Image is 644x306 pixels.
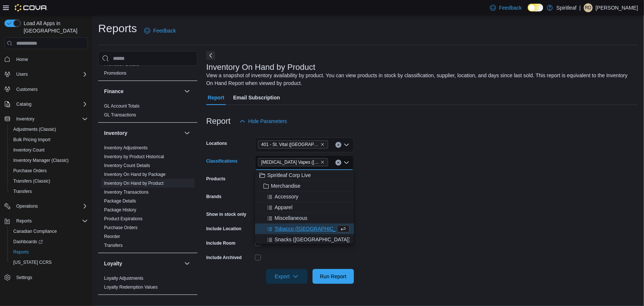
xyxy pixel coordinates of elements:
span: Transfers (Classic) [10,177,88,186]
span: Purchase Orders [13,168,47,174]
p: Spiritleaf [557,3,576,12]
button: Clear input [335,160,341,166]
span: GL Account Totals [104,103,140,109]
p: | [579,3,581,12]
a: Inventory Manager (Classic) [10,156,72,165]
span: Report [208,90,224,105]
span: Customers [13,85,88,94]
button: Adjustments (Classic) [7,124,91,135]
button: Reports [1,216,91,226]
h3: Inventory [104,129,127,137]
span: Reports [13,249,29,255]
button: Snacks ([GEOGRAPHIC_DATA]) [255,234,354,245]
span: Bulk Pricing Import [13,137,51,143]
nav: Complex example [4,51,88,302]
span: Feedback [499,4,521,11]
span: Dashboards [13,239,43,245]
button: Hide Parameters [237,114,290,129]
span: Customers [16,86,38,92]
a: Transfers (Classic) [10,177,53,186]
span: Miscellaneous [275,214,307,222]
span: Load All Apps in [GEOGRAPHIC_DATA] [21,20,88,34]
span: [MEDICAL_DATA] Vapes ([GEOGRAPHIC_DATA]) [261,159,319,166]
span: Purchase Orders [104,225,138,231]
button: Inventory Count [7,145,91,155]
a: Loyalty Adjustments [104,276,144,281]
span: Catalog [16,101,31,107]
span: Transfers [10,187,88,196]
a: Loyalty Redemption Values [104,285,158,290]
button: Inventory Manager (Classic) [7,155,91,166]
button: Operations [13,202,41,211]
img: Cova [15,4,48,11]
span: Transfers [104,242,123,248]
a: GL Transactions [104,112,136,118]
span: Product Expirations [104,216,142,222]
h1: Reports [98,21,137,36]
button: Customers [1,84,91,95]
span: Snacks ([GEOGRAPHIC_DATA]) [275,236,350,243]
button: Transfers [7,186,91,197]
p: [PERSON_NAME] [596,3,638,12]
button: Clear input [335,142,341,148]
span: [US_STATE] CCRS [13,259,52,265]
button: [US_STATE] CCRS [7,257,91,268]
span: Reports [10,248,88,256]
span: Operations [13,202,88,211]
a: Purchase Orders [104,225,138,230]
span: Reports [16,218,32,224]
a: Inventory Count [10,146,48,154]
a: Promotions [104,71,127,76]
button: Open list of options [344,142,349,148]
a: Customers [13,85,41,94]
label: Locations [206,140,227,146]
label: Include Location [206,226,241,232]
span: Bulk Pricing Import [10,135,88,144]
button: Accessory [255,191,354,202]
button: Catalog [13,100,34,109]
div: Ravi D [584,3,593,12]
button: Inventory [13,115,37,123]
button: Miscellaneous [255,213,354,224]
span: Canadian Compliance [13,228,57,234]
button: Home [1,54,91,64]
a: Purchase Orders [10,166,50,175]
button: Finance [183,87,192,96]
div: Finance [98,102,197,122]
span: Hide Parameters [248,118,287,125]
label: Classifications [206,158,238,164]
span: Inventory Count [13,147,45,153]
button: Spiritleaf Corp Live [255,170,354,181]
button: Inventory [183,129,192,137]
span: Inventory On Hand by Package [104,171,166,177]
button: Merchandise [255,181,354,191]
button: Inventory [104,129,181,137]
button: Purchase Orders [7,166,91,176]
span: Users [13,70,88,79]
a: Inventory On Hand by Product [104,181,163,186]
button: Finance [104,88,181,95]
label: Brands [206,194,221,200]
button: Operations [1,201,91,211]
a: Feedback [141,23,179,38]
button: Loyalty [104,260,181,267]
a: Dashboards [10,237,46,246]
a: Dashboards [7,237,91,247]
button: Transfers (Classic) [7,176,91,186]
span: Feedback [153,27,176,34]
button: Remove Nicotine Vapes (Manitoba) from selection in this group [320,160,325,164]
span: Tobacco ([GEOGRAPHIC_DATA]) [275,225,352,232]
span: Inventory [16,116,34,122]
button: Reports [13,217,35,225]
label: Include Room [206,240,235,246]
input: Dark Mode [528,4,543,11]
a: Transfers [10,187,35,196]
a: Package History [104,207,136,212]
span: Inventory Transactions [104,189,149,195]
button: Inventory [1,114,91,124]
button: Canadian Compliance [7,226,91,237]
span: Inventory On Hand by Product [104,180,163,186]
span: Washington CCRS [10,258,88,267]
span: Dashboards [10,237,88,246]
